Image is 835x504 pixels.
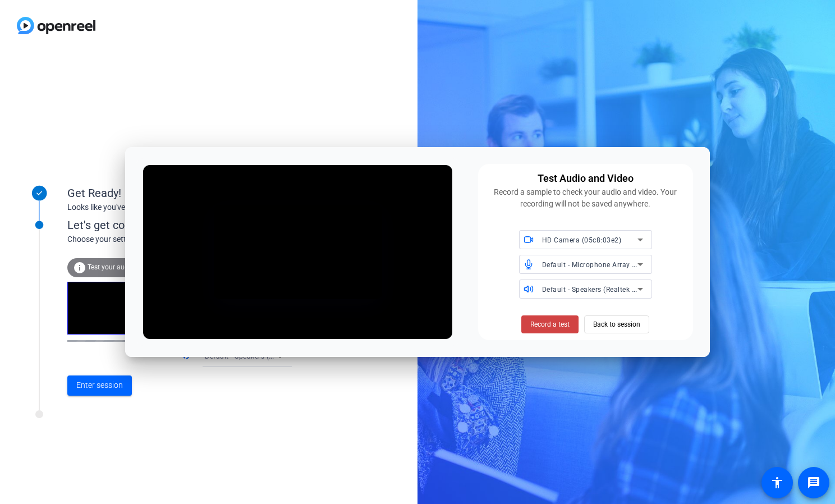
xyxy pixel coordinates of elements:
span: Default - Speakers (Realtek High Definition Audio(SST)) [542,285,723,294]
button: Record a test [521,315,579,333]
span: Enter session [76,379,123,391]
div: Choose your settings [67,233,292,245]
mat-icon: message [807,476,820,489]
span: HD Camera (05c8:03e2) [542,236,622,244]
span: Back to session [593,314,640,335]
span: Record a test [530,319,570,329]
span: Default - Microphone Array (Realtek High Definition Audio(SST)) [542,260,752,269]
div: Test Audio and Video [538,171,634,186]
span: Test your audio and video [88,263,166,271]
mat-icon: accessibility [770,476,784,489]
mat-icon: info [73,261,86,274]
div: Record a sample to check your audio and video. Your recording will not be saved anywhere. [485,186,686,210]
div: Get Ready! [67,185,292,201]
div: Looks like you've been invited to join [67,201,292,213]
div: Let's get connected. [67,217,292,233]
button: Back to session [584,315,649,333]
